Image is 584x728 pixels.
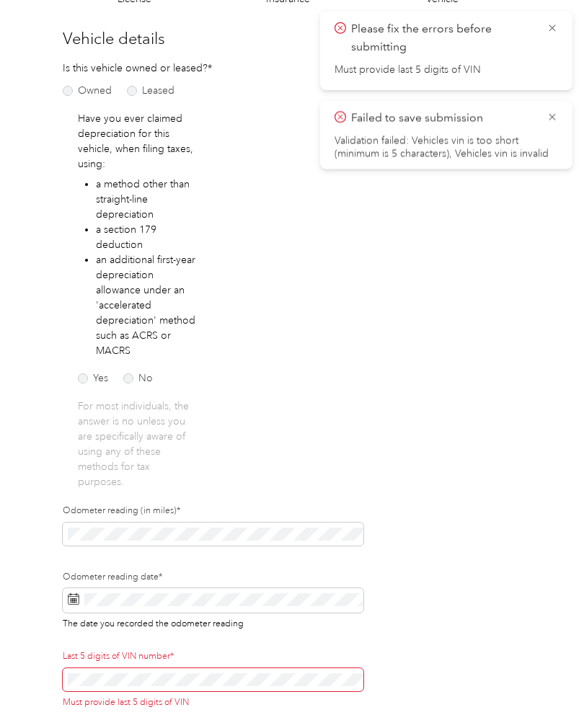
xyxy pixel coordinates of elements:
p: Please fix the errors before submitting [351,20,536,56]
label: Yes [78,373,108,383]
label: Odometer reading date* [63,571,363,584]
label: Leased [127,86,174,96]
span: Must provide last 5 digits of VIN [335,63,558,76]
label: No [123,373,153,383]
li: Validation failed: Vehicles vin is too short (minimum is 5 characters), Vehicles vin is invalid [335,135,558,161]
span: The date you recorded the odometer reading [63,616,244,629]
p: Have you ever claimed depreciation for this vehicle, when filing taxes, using: [78,111,197,172]
p: Is this vehicle owned or leased?* [63,61,162,76]
p: Failed to save submission [351,110,536,128]
li: a section 179 deduction [96,222,198,252]
label: Odometer reading (in miles)* [63,505,363,518]
li: an additional first-year depreciation allowance under an 'accelerated depreciation' method such a... [96,252,198,358]
li: a method other than straight-line depreciation [96,177,198,222]
div: Must provide last 5 digits of VIN [63,696,363,709]
iframe: Everlance-gr Chat Button Frame [503,647,584,728]
label: Owned [63,86,112,96]
p: For most individuals, the answer is no unless you are specifically aware of using any of these me... [78,399,197,489]
h3: Vehicle details [63,27,514,50]
label: Last 5 digits of VIN number* [63,650,363,663]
